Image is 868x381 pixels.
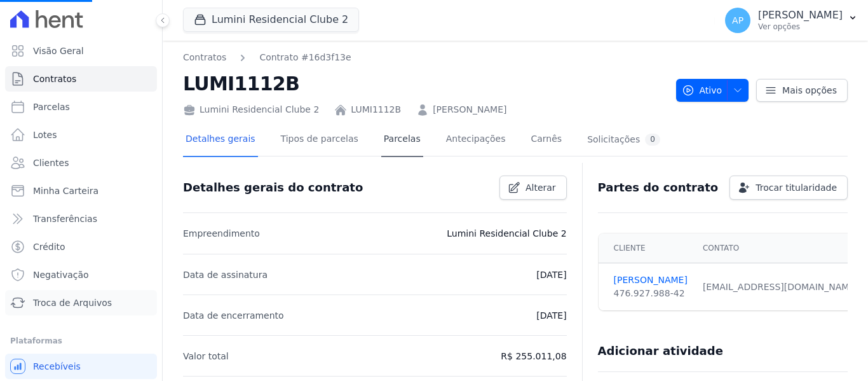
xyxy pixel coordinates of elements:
[756,181,837,194] span: Trocar titularidade
[536,308,566,323] p: [DATE]
[183,123,258,157] a: Detalhes gerais
[5,290,157,315] a: Troca de Arquivos
[5,66,157,92] a: Contratos
[33,360,81,373] span: Recebíveis
[599,233,695,263] th: Cliente
[183,226,260,241] p: Empreendimento
[536,267,566,282] p: [DATE]
[729,176,848,200] a: Trocar titularidade
[33,296,112,309] span: Troca de Arquivos
[756,79,848,102] a: Mais opções
[598,180,719,195] h3: Partes do contrato
[33,128,57,141] span: Lotes
[5,206,157,232] a: Transferências
[444,123,508,157] a: Antecipações
[614,287,688,300] div: 476.927.988-42
[528,123,564,157] a: Carnês
[758,22,843,32] p: Ver opções
[10,333,152,349] div: Plataformas
[5,262,157,287] a: Negativação
[183,51,666,64] nav: Breadcrumb
[433,103,506,116] a: [PERSON_NAME]
[5,178,157,204] a: Minha Carteira
[33,45,84,57] span: Visão Geral
[259,51,351,64] a: Contrato #16d3f13e
[183,308,284,323] p: Data de encerramento
[732,16,743,25] span: AP
[183,180,363,195] h3: Detalhes gerais do contrato
[33,268,89,281] span: Negativação
[501,349,566,364] p: R$ 255.011,08
[526,181,556,194] span: Alterar
[5,150,157,176] a: Clientes
[183,8,359,32] button: Lumini Residencial Clube 2
[447,226,566,241] p: Lumini Residencial Clube 2
[587,134,660,146] div: Solicitações
[33,100,70,113] span: Parcelas
[351,103,401,116] a: LUMI1112B
[33,156,69,169] span: Clientes
[5,234,157,260] a: Crédito
[183,103,319,116] div: Lumini Residencial Clube 2
[278,123,361,157] a: Tipos de parcelas
[183,51,226,64] a: Contratos
[682,79,722,102] span: Ativo
[381,123,423,157] a: Parcelas
[183,69,666,98] h2: LUMI1112B
[33,212,97,225] span: Transferências
[758,9,843,22] p: [PERSON_NAME]
[33,184,98,197] span: Minha Carteira
[614,274,688,287] a: [PERSON_NAME]
[598,343,723,359] h3: Adicionar atividade
[782,84,837,97] span: Mais opções
[715,3,868,38] button: AP [PERSON_NAME] Ver opções
[183,349,229,364] p: Valor total
[33,240,65,253] span: Crédito
[33,73,76,85] span: Contratos
[499,176,567,200] a: Alterar
[645,134,660,146] div: 0
[5,38,157,64] a: Visão Geral
[5,122,157,148] a: Lotes
[5,354,157,379] a: Recebíveis
[676,79,749,102] button: Ativo
[585,123,663,157] a: Solicitações0
[183,267,268,282] p: Data de assinatura
[5,94,157,120] a: Parcelas
[183,51,351,64] nav: Breadcrumb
